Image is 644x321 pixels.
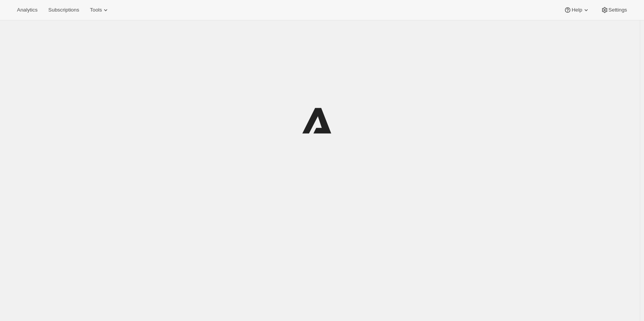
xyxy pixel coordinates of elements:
span: Help [572,7,582,13]
span: Subscriptions [48,7,79,13]
button: Subscriptions [44,5,84,15]
button: Tools [85,5,114,15]
button: Help [559,5,594,15]
span: Tools [90,7,102,13]
span: Analytics [17,7,37,13]
button: Analytics [12,5,42,15]
button: Settings [596,5,632,15]
span: Settings [609,7,627,13]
